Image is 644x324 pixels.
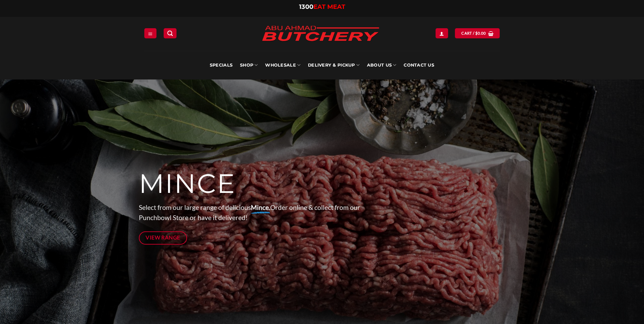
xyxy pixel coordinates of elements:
span: Select from our large range of delicious Order online & collect from our Punchbowl Store or have ... [139,203,360,222]
a: View cart [455,28,500,38]
a: Specials [210,51,233,79]
strong: Mince. [251,203,270,211]
img: Abu Ahmad Butchery [256,21,385,47]
bdi: 0.00 [475,31,486,35]
span: $ [475,30,478,36]
a: Contact Us [404,51,434,79]
a: Wholesale [265,51,300,79]
a: Delivery & Pickup [308,51,360,79]
a: View Range [139,231,187,245]
a: About Us [367,51,396,79]
span: 1300 [299,3,313,11]
a: Login [436,28,448,38]
a: SHOP [240,51,258,79]
span: View Range [146,233,180,242]
a: Search [164,28,177,38]
a: 1300EAT MEAT [299,3,345,11]
span: Cart / [461,30,486,36]
span: EAT MEAT [313,3,345,11]
a: Menu [144,28,157,38]
span: MINCE [139,167,236,200]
